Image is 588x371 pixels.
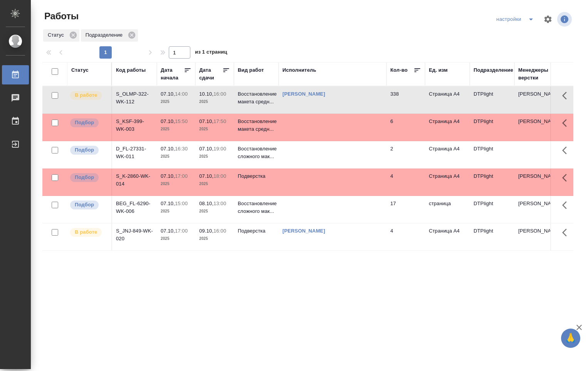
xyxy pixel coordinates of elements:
p: 10.10, [199,91,213,97]
span: Настроить таблицу [539,10,557,29]
p: 07.10, [161,173,175,179]
p: В работе [75,228,97,236]
td: DTPlight [470,196,514,223]
div: Можно подбирать исполнителей [69,118,108,128]
td: DTPlight [470,169,514,196]
td: S_K-2860-WK-014 [112,169,157,196]
p: 07.10, [161,201,175,206]
div: Исполнитель выполняет работу [69,227,108,238]
p: 17:00 [175,173,188,179]
td: S_JNJ-849-WK-020 [112,223,157,250]
p: 2025 [199,180,230,188]
div: Вид работ [238,66,264,74]
p: В работе [75,91,97,99]
div: Дата начала [161,66,184,82]
td: Страница А4 [425,141,470,168]
button: 🙏 [561,329,580,348]
p: 2025 [161,98,192,106]
p: Статус [48,31,67,39]
p: 07.10, [161,228,175,234]
td: BEG_FL-6290-WK-006 [112,196,157,223]
td: S_KSF-399-WK-003 [112,114,157,141]
p: [PERSON_NAME] [518,172,555,180]
div: Дата сдачи [199,66,222,82]
p: 13:00 [213,201,226,206]
span: Посмотреть информацию [557,12,573,27]
p: 2025 [199,125,230,133]
p: 07.10, [199,118,213,124]
div: Ед. изм [429,66,448,74]
p: 2025 [199,98,230,106]
p: 07.10, [161,118,175,124]
p: 15:00 [175,201,188,206]
p: Подверстка [238,172,275,180]
td: D_FL-27331-WK-011 [112,141,157,168]
span: из 1 страниц [195,47,227,59]
p: Подбор [75,174,94,181]
p: 2025 [199,153,230,160]
div: Можно подбирать исполнителей [69,200,108,210]
p: 07.10, [161,91,175,97]
div: Подразделение [81,29,138,42]
p: Подбор [75,201,94,209]
div: Можно подбирать исполнителей [69,145,108,155]
p: 2025 [199,207,230,215]
p: [PERSON_NAME] [518,90,555,98]
div: Подразделение [474,66,513,74]
td: S_OLMP-322-WK-112 [112,86,157,113]
td: 6 [386,114,425,141]
div: Можно подбирать исполнителей [69,172,108,183]
p: Восстановление сложного мак... [238,200,275,215]
td: DTPlight [470,86,514,113]
button: Здесь прячутся важные кнопки [558,86,576,105]
p: 15:50 [175,118,188,124]
td: DTPlight [470,141,514,168]
p: 07.10, [161,146,175,152]
p: 2025 [161,125,192,133]
p: 17:00 [175,228,188,234]
p: 09.10, [199,228,213,234]
button: Здесь прячутся важные кнопки [558,196,576,214]
td: Страница А4 [425,169,470,196]
p: 16:00 [213,91,226,97]
p: [PERSON_NAME] [518,227,555,235]
div: split button [494,13,539,25]
button: Здесь прячутся важные кнопки [558,169,576,187]
p: Восстановление сложного мак... [238,145,275,160]
button: Здесь прячутся важные кнопки [558,114,576,132]
div: Статус [71,66,89,74]
td: Страница А4 [425,114,470,141]
p: Подверстка [238,227,275,235]
td: 17 [386,196,425,223]
p: Подбор [75,119,94,126]
p: 14:00 [175,91,188,97]
td: 4 [386,169,425,196]
div: Статус [43,29,79,42]
td: 4 [386,223,425,250]
p: Восстановление макета средн... [238,118,275,133]
div: Исполнитель [282,66,316,74]
p: 2025 [161,207,192,215]
p: Восстановление макета средн... [238,90,275,106]
td: страница [425,196,470,223]
p: 17:50 [213,118,226,124]
td: 2 [386,141,425,168]
p: 16:00 [213,228,226,234]
div: Кол-во [390,66,408,74]
td: Страница А4 [425,86,470,113]
a: [PERSON_NAME] [282,228,325,234]
p: [PERSON_NAME] [518,200,555,207]
p: [PERSON_NAME] [518,118,555,125]
p: 2025 [161,235,192,243]
p: 2025 [161,180,192,188]
td: Страница А4 [425,223,470,250]
p: Подбор [75,146,94,154]
td: DTPlight [470,114,514,141]
p: 2025 [161,153,192,160]
p: 07.10, [199,146,213,152]
button: Здесь прячутся важные кнопки [558,141,576,160]
td: DTPlight [470,223,514,250]
p: Подразделение [86,31,125,39]
span: 🙏 [564,330,577,346]
a: [PERSON_NAME] [282,91,325,97]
